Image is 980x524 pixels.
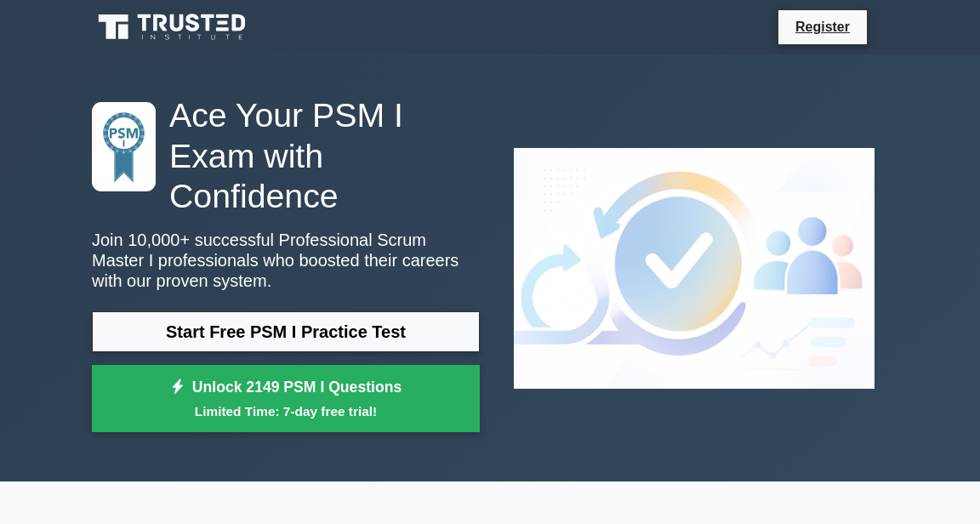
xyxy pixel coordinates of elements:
img: Professional Scrum Master I Preview [500,134,888,402]
a: Register [785,16,860,37]
h1: Ace Your PSM I Exam with Confidence [92,95,480,215]
a: Start Free PSM I Practice Test [92,311,480,352]
a: Unlock 2149 PSM I QuestionsLimited Time: 7-day free trial! [92,365,480,433]
small: Limited Time: 7-day free trial! [113,402,459,421]
p: Join 10,000+ successful Professional Scrum Master I professionals who boosted their careers with ... [92,230,480,291]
